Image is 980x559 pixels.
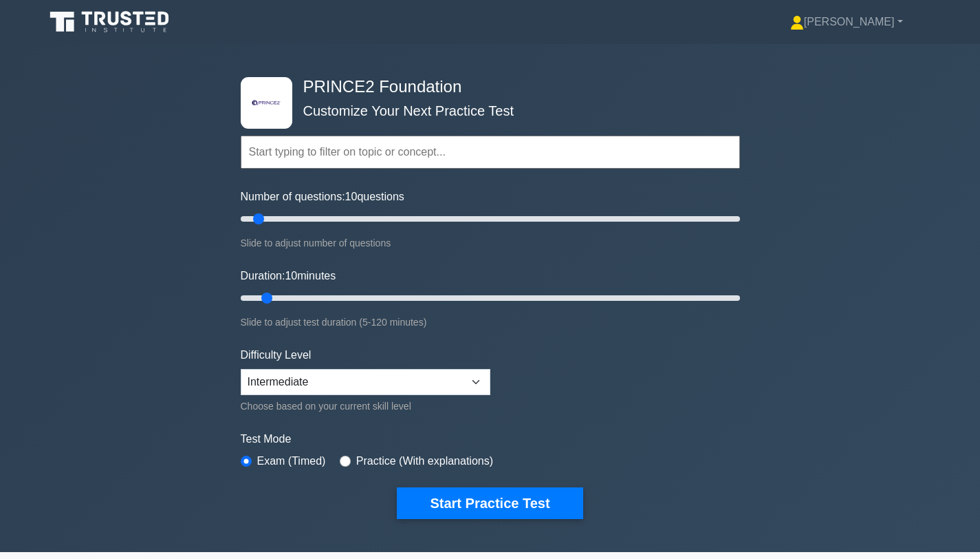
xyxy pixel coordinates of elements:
span: 10 [285,270,297,282]
label: Difficulty Level [241,347,312,363]
input: Start typing to filter on topic or concept... [241,136,740,169]
div: Slide to adjust test duration (5-120 minutes) [241,314,740,330]
button: Start Practice Test [397,487,582,519]
span: 10 [345,191,358,202]
label: Duration: minutes [241,268,336,284]
label: Practice (With explanations) [356,453,493,470]
div: Slide to adjust number of questions [241,235,740,251]
h4: PRINCE2 Foundation [298,77,673,97]
label: Test Mode [241,431,740,447]
label: Number of questions: questions [241,189,404,205]
label: Exam (Timed) [257,453,326,470]
div: Choose based on your current skill level [241,398,490,414]
a: [PERSON_NAME] [757,8,936,36]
